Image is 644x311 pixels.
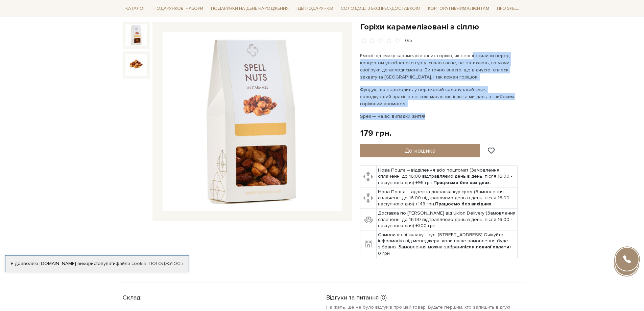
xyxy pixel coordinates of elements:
[338,3,423,14] a: Солодощі з експрес-доставкою
[360,86,519,107] p: Фундук, що переходить у вершковий солонуватий смак, солодкуватий арахіс з легкою маслянистістю та...
[208,3,291,14] span: Подарунки на День народження
[360,113,519,120] p: Spell — на всі випадки життя!
[163,32,342,211] img: Горіхи карамелізовані з сіллю
[116,261,146,266] a: файли cookie
[377,230,518,258] td: Самовивіз зі складу - вул. [STREET_ADDRESS] Очікуйте інформацію від менеджера, коли ваше замовлен...
[377,166,518,187] td: Нова Пошта – відділення або поштомат (Замовлення сплаченні до 16:00 відправляємо день в день, піс...
[294,3,336,14] span: Ідеї подарунків
[123,3,148,14] span: Каталог
[360,128,391,138] div: 179 грн.
[433,180,491,185] b: Працюємо без вихідних.
[425,3,492,14] a: Корпоративним клієнтам
[405,38,412,44] div: 0/5
[125,24,147,46] img: Горіхи карамелізовані з сіллю
[360,52,519,81] p: Емоції від смаку карамелізованих горіхів, як перші хвилини перед концертом улюбленого гурту: світ...
[149,261,183,267] a: Погоджуюсь
[360,22,522,32] h1: Горіхи карамелізовані з сіллю
[123,291,310,302] div: Склад:
[360,144,480,157] button: До кошика
[377,209,518,230] td: Доставка по [PERSON_NAME] від Uklon Delivery (Замовлення сплаченні до 16:00 відправляємо день в д...
[326,304,522,310] p: На жаль, ще не було відгуків про цей товар. Будьте першим, хто залишить відгук!
[462,244,509,250] b: після повної оплати
[5,261,189,267] div: Я дозволяю [DOMAIN_NAME] використовувати
[405,147,435,154] span: До кошика
[125,54,147,76] img: Горіхи карамелізовані з сіллю
[435,201,493,207] b: Працюємо без вихідних.
[326,291,522,302] div: Відгуки та питання (0)
[377,187,518,209] td: Нова Пошта – адресна доставка кур'єром (Замовлення сплаченні до 16:00 відправляємо день в день, п...
[494,3,521,14] span: Про Spell
[151,3,206,14] span: Подарункові набори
